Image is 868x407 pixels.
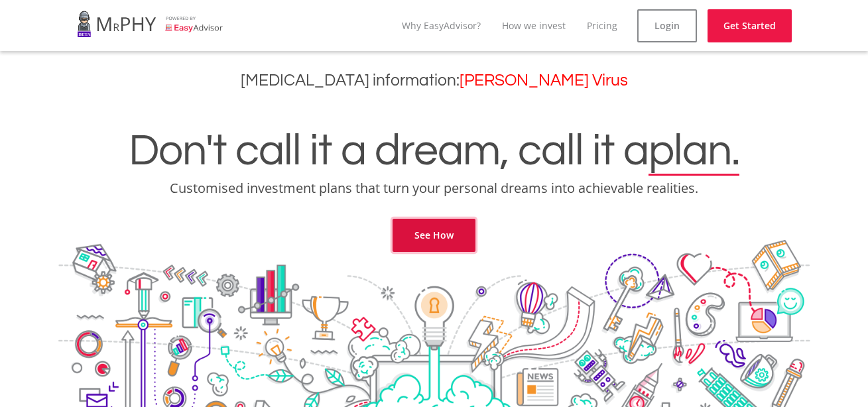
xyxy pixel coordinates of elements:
[460,72,628,89] a: [PERSON_NAME] Virus
[587,19,617,32] a: Pricing
[637,9,697,42] a: Login
[393,219,475,252] a: See How
[10,71,858,90] h3: [MEDICAL_DATA] information:
[10,129,858,174] h1: Don't call it a dream, call it a
[10,179,858,198] p: Customised investment plans that turn your personal dreams into achievable realities.
[649,129,739,174] span: plan.
[708,9,792,42] a: Get Started
[502,19,566,32] a: How we invest
[402,19,481,32] a: Why EasyAdvisor?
